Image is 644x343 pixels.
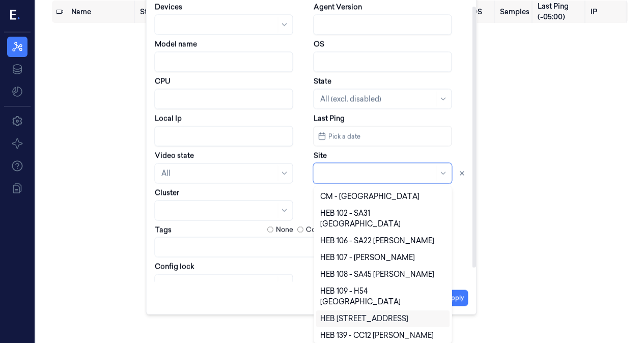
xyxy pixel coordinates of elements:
th: Last Ping (-05:00) [534,1,586,23]
label: OS [314,39,324,49]
label: Config lock [155,261,194,271]
div: CM - [GEOGRAPHIC_DATA] [320,191,419,202]
th: State [136,1,172,23]
label: Video state [155,151,194,161]
label: Local Ip [155,113,182,124]
th: Samples [496,1,534,23]
label: Model name [155,39,197,49]
div: HEB 109 - H54 [GEOGRAPHIC_DATA] [320,286,445,307]
span: Pick a date [326,131,360,141]
button: Pick a date [314,126,452,147]
label: None [276,225,293,235]
div: HEB [STREET_ADDRESS] [320,313,408,324]
div: HEB 102 - SA31 [GEOGRAPHIC_DATA] [320,208,445,230]
label: Contains any [306,225,348,235]
th: Name [67,1,136,23]
label: State [314,76,331,87]
label: Site [314,151,327,161]
label: Agent Version [314,2,362,12]
th: IP [586,1,628,23]
div: HEB 139 - CC12 [PERSON_NAME] [320,330,434,341]
div: HEB 107 - [PERSON_NAME] [320,252,415,263]
button: Apply [442,290,468,306]
div: HEB 108 - SA45 [PERSON_NAME] [320,269,434,280]
label: CPU [155,76,171,87]
label: Tags [155,226,172,233]
label: Cluster [155,188,179,198]
div: HEB 106 - SA22 [PERSON_NAME] [320,236,434,246]
label: Devices [155,2,182,12]
label: Last Ping [314,113,345,124]
th: OS [467,1,496,23]
td: No results. [52,23,628,72]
